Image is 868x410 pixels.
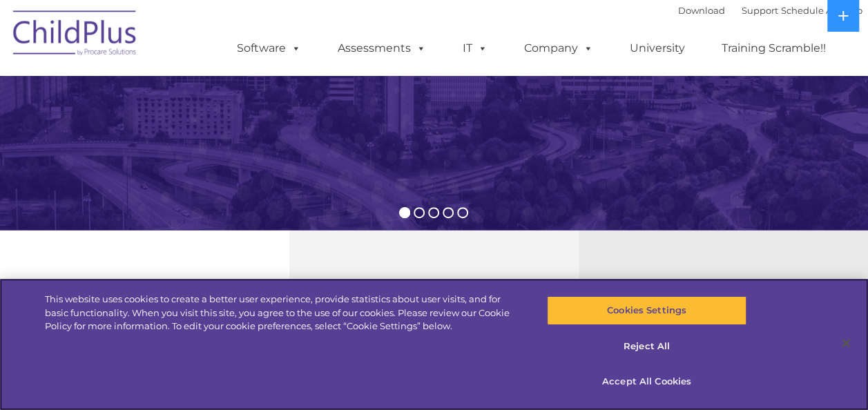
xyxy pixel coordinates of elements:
[449,35,501,62] a: IT
[223,35,315,62] a: Software
[678,5,725,16] a: Download
[547,296,746,325] button: Cookies Settings
[192,148,251,158] span: Phone number
[616,35,699,62] a: University
[547,332,746,361] button: Reject All
[510,35,607,62] a: Company
[45,293,521,333] div: This website uses cookies to create a better user experience, provide statistics about user visit...
[324,35,440,62] a: Assessments
[192,91,234,101] span: Last name
[831,328,861,358] button: Close
[742,5,778,16] a: Support
[547,367,746,396] button: Accept All Cookies
[6,1,144,70] img: ChildPlus by Procare Solutions
[678,5,862,16] font: |
[781,5,862,16] a: Schedule A Demo
[708,35,840,62] a: Training Scramble!!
